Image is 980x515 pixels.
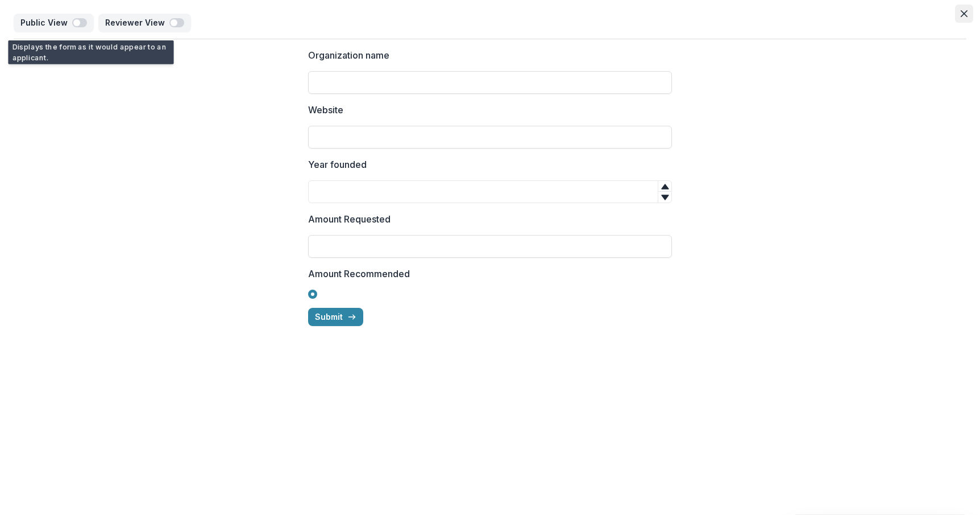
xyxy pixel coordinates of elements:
[105,18,169,28] p: Reviewer View
[308,267,410,281] p: Amount Recommended
[308,158,367,171] p: Year founded
[308,103,343,117] p: Website
[308,48,389,62] p: Organization name
[308,212,391,226] p: Amount Requested
[14,14,94,32] button: Public View
[308,308,363,326] button: Submit
[98,14,191,32] button: Reviewer View
[20,18,72,28] p: Public View
[955,5,973,23] button: Close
